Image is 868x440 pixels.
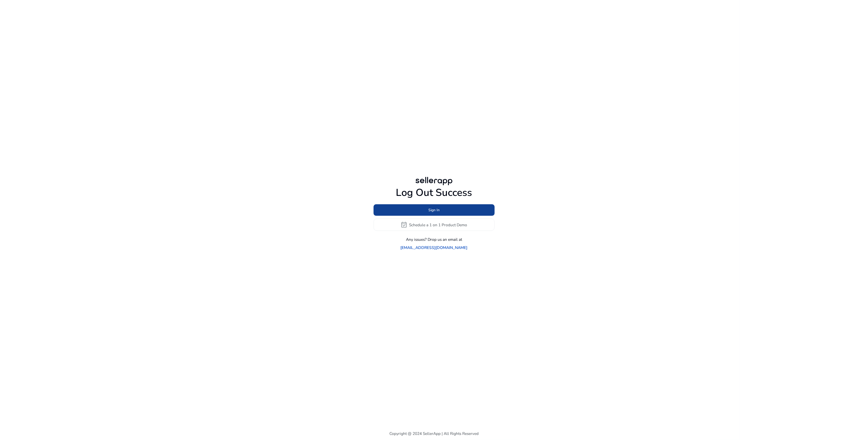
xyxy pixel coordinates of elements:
[374,219,495,231] button: event_availableSchedule a 1 on 1 Product Demo
[401,245,468,250] a: [EMAIL_ADDRESS][DOMAIN_NAME]
[374,187,495,199] h1: Log Out Success
[406,236,462,242] p: Any issues? Drop us an email at
[428,207,440,213] span: Sign In
[374,204,495,216] button: Sign In
[401,221,407,228] span: event_available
